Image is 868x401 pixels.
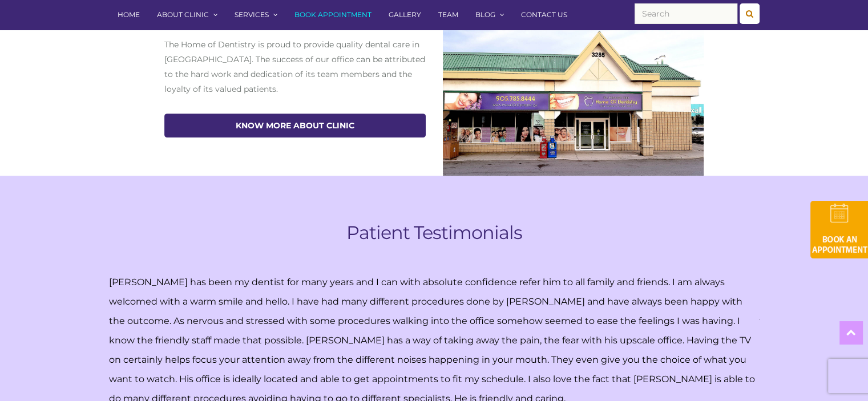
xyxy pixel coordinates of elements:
[164,114,426,137] a: know more about Clinic
[635,3,737,24] input: Search
[443,18,704,176] img: dentist-care
[810,201,868,258] img: book-an-appointment-hod-gld.png
[839,321,862,344] a: Top
[109,221,760,244] h1: Patient Testimonials
[164,37,426,96] p: The Home of Dentistry is proud to provide quality dental care in [GEOGRAPHIC_DATA]. The success o...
